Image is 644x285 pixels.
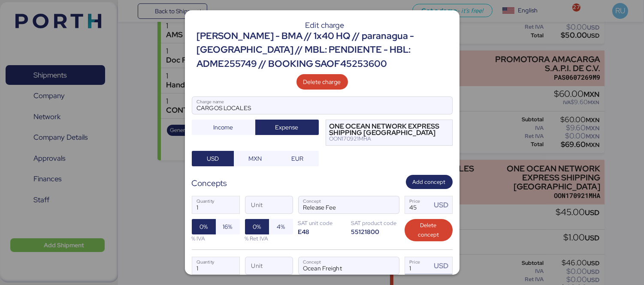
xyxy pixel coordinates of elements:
[405,196,432,213] input: Price
[234,151,276,166] button: MXN
[207,153,219,164] span: USD
[214,122,233,132] span: Income
[291,153,303,164] span: EUR
[406,175,453,189] button: Add concept
[276,151,319,166] button: EUR
[299,196,378,213] input: Concept
[197,29,453,71] div: [PERSON_NAME] - BMA // 1x40 HQ // paranagua - [GEOGRAPHIC_DATA] // MBL: PENDIENTE - HBL: ADME2557...
[381,198,399,216] button: ConceptConcept
[197,21,453,29] div: Edit charge
[413,177,446,187] span: Add concept
[245,257,293,274] input: Unit
[245,219,269,234] button: 0%
[405,219,453,241] button: Delete concept
[192,120,255,135] button: Income
[255,120,319,135] button: Expense
[351,228,399,236] div: 55121800
[192,177,227,189] div: Concepts
[192,257,239,274] input: Quantity
[200,222,208,232] span: 0%
[192,151,234,166] button: USD
[192,196,239,213] input: Quantity
[296,74,348,90] button: Delete charge
[192,219,216,234] button: 0%
[330,136,441,142] div: OON170921MHA
[216,219,240,234] button: 16%
[411,221,446,240] span: Delete concept
[298,228,346,236] div: E48
[253,222,261,232] span: 0%
[223,222,233,232] span: 16%
[434,261,452,271] div: USD
[245,196,293,213] input: Unit
[192,234,240,243] div: % IVA
[248,153,262,164] span: MXN
[299,257,378,274] input: Concept
[405,257,432,274] input: Price
[275,122,299,132] span: Expense
[269,219,293,234] button: 4%
[245,234,293,243] div: % Ret IVA
[351,219,399,227] div: SAT product code
[298,219,346,227] div: SAT unit code
[381,259,399,277] button: ConceptConcept
[303,77,341,87] span: Delete charge
[192,97,452,114] input: Charge name
[277,222,285,232] span: 4%
[434,200,452,210] div: USD
[330,123,441,136] div: ONE OCEAN NETWORK EXPRESS SHIPPING [GEOGRAPHIC_DATA]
